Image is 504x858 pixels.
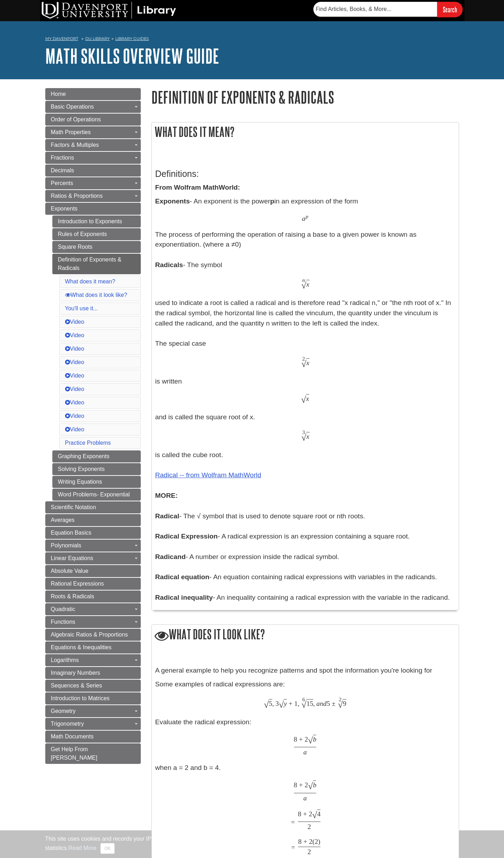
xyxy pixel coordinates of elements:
[51,542,81,548] span: Polynomials
[298,699,300,708] span: ,
[45,835,459,854] div: This site uses cookies and records your IP address for usage statistics. Additionally, we use Goo...
[294,699,298,708] span: 1
[45,34,459,45] nav: breadcrumb
[45,654,141,666] a: Logarithms
[45,527,141,539] a: Equation Basics
[45,705,141,717] a: Geometry
[306,213,308,220] span: p
[45,641,141,653] a: Equations & Inequalities
[51,555,93,561] span: Linear Equations
[302,696,305,703] span: 6
[289,699,292,708] span: +
[45,514,141,526] a: Averages
[52,476,141,488] a: Writing Equations
[51,517,75,523] span: Averages
[51,606,75,612] span: Quadratic
[294,781,297,789] span: 8
[308,781,313,792] span: √
[65,305,98,311] a: You'll use it...
[301,699,306,710] span: √
[51,695,110,701] span: Introduction to Matrices
[291,843,295,851] span: =
[45,718,141,730] a: Trigonometry
[52,450,141,462] a: Graphing Exponents
[155,594,213,601] b: Radical inequality
[155,471,261,479] a: Radical -- from Wolfram MathWorld
[303,748,307,756] span: a
[305,781,308,789] span: 2
[306,359,309,367] span: x
[45,731,141,743] a: Math Documents
[332,699,336,708] span: ±
[269,699,272,708] span: 5
[152,625,459,645] h2: What does it look like?
[65,332,85,338] a: Video
[65,359,85,365] a: Video
[309,810,312,818] span: 2
[303,810,307,818] span: +
[45,565,141,577] a: Absolute Value
[338,699,343,710] span: √
[51,657,79,663] span: Logarithms
[65,399,85,405] a: Video
[326,699,330,708] span: 5
[264,699,269,710] span: √
[45,692,141,704] a: Introduction to Matrices
[100,843,114,854] button: Close
[68,845,96,851] a: Read More
[301,359,306,370] span: √
[45,152,141,164] a: Fractions
[45,177,141,189] a: Percents
[301,432,306,443] span: √
[51,568,88,574] span: Absolute Value
[45,88,141,100] a: Home
[315,837,318,846] span: 2
[155,169,455,179] h3: Definitions:
[45,501,141,513] a: Scientific Notation
[115,36,149,41] a: Library Guides
[155,261,183,269] b: Radicals
[276,699,279,708] span: 3
[270,197,274,205] b: p
[52,215,141,228] a: Introduction to Exponents
[343,699,346,708] span: 9
[52,228,141,240] a: Rules of Exponents
[51,180,73,186] span: Percents
[45,45,219,67] a: Math Skills Overview Guide
[155,196,455,603] p: - An exponent is the power in an expression of the form The process of performing the operation o...
[51,206,78,212] span: Exponents
[323,699,327,708] span: d
[51,670,100,676] span: Imaginary Numbers
[45,190,141,202] a: Ratios & Proportions
[299,735,303,743] span: +
[279,699,284,710] span: √
[52,489,141,501] a: Word Problems- Exponential
[65,386,85,392] a: Video
[65,319,85,325] a: Video
[155,492,178,499] b: MORE:
[45,743,141,764] a: Get Help From [PERSON_NAME]
[65,440,111,446] a: Practice Problems
[303,794,307,802] span: a
[45,603,141,615] a: Quadratic
[65,346,85,352] a: Video
[51,644,112,650] span: Equations & Inequalities
[155,512,179,520] b: Radical
[155,197,190,205] b: Exponents
[51,683,102,689] span: Sequences & Series
[155,573,210,581] b: Radical equation
[305,735,308,743] span: 2
[298,810,301,818] span: 8
[45,101,141,113] a: Basic Operations
[155,532,218,540] b: Radical Expression
[52,254,141,274] a: Definition of Exponents & Radicals
[45,114,141,126] a: Order of Operations
[51,721,84,727] span: Trigonometry
[308,823,311,831] span: 2
[51,746,98,761] span: Get Help From [PERSON_NAME]
[318,837,320,846] span: )
[45,126,141,138] a: Math Properties
[306,432,309,440] span: x
[151,88,459,106] h1: Definition of Exponents & Radicals
[51,155,74,161] span: Fractions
